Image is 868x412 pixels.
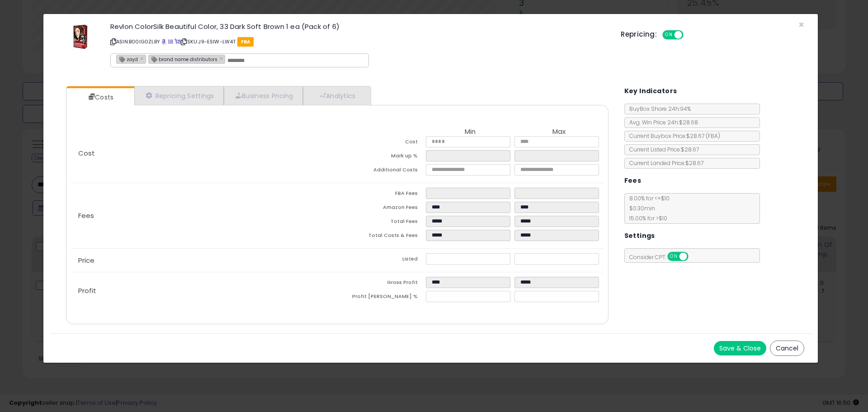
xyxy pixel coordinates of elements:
[624,230,655,242] h5: Settings
[625,204,655,212] span: $0.30 min
[303,86,370,105] a: Analytics
[337,277,426,291] td: Gross Profit
[337,150,426,164] td: Mark up %
[175,38,179,45] a: Your listing only
[682,31,697,39] span: OFF
[625,118,698,126] span: Avg. Win Price 24h: $28.68
[798,18,804,31] span: ×
[67,23,94,50] img: 51PfIOu85kL._SL60_.jpg
[337,216,426,230] td: Total Fees
[663,31,675,39] span: ON
[624,85,677,97] h5: Key Indicators
[110,34,607,49] p: ASIN: B00IG0ZLBY | SKU: J9-ESIW-LW4T
[625,159,703,167] span: Current Landed Price: $28.67
[66,88,133,106] a: Costs
[714,341,766,355] button: Save & Close
[134,86,224,105] a: Repricing Settings
[110,23,607,30] h3: Revlon ColorSilk Beautiful Color, 33 Dark Soft Brown 1 ea (Pack of 6)
[71,212,337,219] p: Fees
[706,132,720,140] span: ( FBA )
[71,287,337,294] p: Profit
[337,164,426,178] td: Additional Costs
[161,38,166,45] a: BuyBox page
[625,146,699,153] span: Current Listed Price: $28.67
[625,214,667,222] span: 15.00 % for > $10
[625,194,670,222] span: 8.00 % for <= $10
[625,132,720,140] span: Current Buybox Price:
[668,253,679,260] span: ON
[224,86,303,105] a: Business Pricing
[337,253,426,267] td: Listed
[337,202,426,216] td: Amazon Fees
[337,136,426,150] td: Cost
[625,253,700,261] span: Consider CPT:
[71,257,337,264] p: Price
[770,341,804,356] button: Cancel
[625,105,691,113] span: BuyBox Share 24h: 94%
[426,128,514,136] th: Min
[337,188,426,202] td: FBA Fees
[687,253,701,260] span: OFF
[149,55,217,63] span: brand name distributors
[140,54,146,62] a: ×
[624,175,642,186] h5: Fees
[71,150,337,157] p: Cost
[220,54,225,62] a: ×
[237,37,254,47] span: FBA
[168,38,173,45] a: All offer listings
[686,132,720,140] span: $28.67
[621,31,657,38] h5: Repricing:
[337,291,426,305] td: Profit [PERSON_NAME] %
[514,128,603,136] th: Max
[337,230,426,244] td: Total Costs & Fees
[117,55,138,63] span: zayd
